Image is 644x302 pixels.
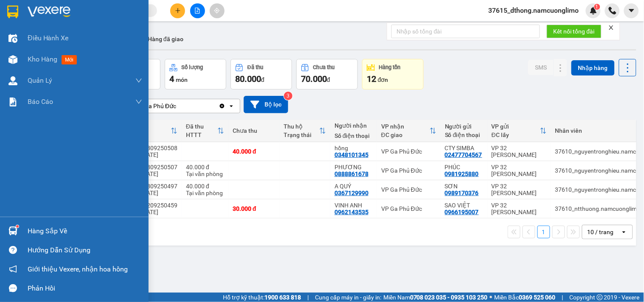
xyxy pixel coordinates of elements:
div: 0962143535 [335,209,368,215]
button: Số lượng4món [165,59,226,89]
div: 32MTT1309250508 [125,145,177,151]
b: Công ty TNHH Trọng Hiếu Phú Thọ - Nam Cường Limousine [103,10,332,33]
button: Hàng đã giao [141,29,190,49]
img: warehouse-icon [8,34,17,43]
span: Miền Bắc [495,293,556,302]
div: Tại văn phòng [186,171,224,177]
img: warehouse-icon [8,76,17,85]
span: Quản Lý [28,75,52,86]
button: SMS [528,60,554,75]
div: Tại văn phòng [186,190,224,196]
strong: 0369 525 060 [519,294,556,301]
div: VP nhận [381,123,430,130]
span: Báo cáo [28,96,53,107]
div: Người gửi [445,123,483,130]
span: plus [175,8,181,14]
div: ĐC giao [381,131,430,138]
button: Chưa thu70.000đ [296,59,358,89]
span: 1 [596,4,599,10]
span: caret-down [628,7,636,14]
div: 0989170376 [445,190,479,196]
div: Trạng thái [284,131,319,138]
li: Hotline: 1900400028 [79,46,355,57]
span: Giới thiệu Vexere, nhận hoa hồng [28,264,128,274]
span: Miền Nam [383,293,488,302]
div: PHƯƠNG [335,164,373,171]
div: Số điện thoại [335,132,373,139]
div: PHÚC [445,164,483,171]
th: Toggle SortBy [279,120,330,142]
sup: 1 [594,4,600,10]
div: Thu hộ [284,123,319,130]
span: đ [327,76,330,83]
strong: 1900 633 818 [264,294,301,301]
div: Người nhận [335,122,373,129]
div: 40.000 đ [233,148,275,155]
div: 09:29 [DATE] [125,151,177,158]
button: Hàng tồn12đơn [362,59,424,89]
div: CTY SIMBA [445,145,483,151]
div: 32MTT1209250459 [125,202,177,209]
div: VP 32 [PERSON_NAME] [492,202,547,215]
div: SƠN [445,183,483,190]
div: Số điện thoại [445,131,483,138]
div: Chưa thu [233,127,275,134]
div: VP 32 [PERSON_NAME] [492,183,547,196]
button: aim [210,3,225,18]
div: Hàng sắp về [28,225,142,238]
div: VP Ga Phủ Đức [381,186,436,193]
div: hồng [335,145,373,151]
th: Toggle SortBy [182,120,228,142]
div: 15:16 [DATE] [125,209,177,215]
div: Chưa thu [313,64,335,70]
div: VP Ga Phủ Đức [381,148,436,155]
div: 08:44 [DATE] [125,190,177,196]
button: file-add [190,3,205,18]
div: Hàng tồn [379,64,401,70]
span: đ [261,76,264,83]
span: mới [62,55,77,64]
span: aim [214,8,220,14]
input: Selected VP Ga Phủ Đức. [177,102,178,110]
img: phone-icon [609,7,616,14]
div: 0966195007 [445,209,479,215]
div: SAO VIỆT [445,202,483,209]
input: Nhập số tổng đài [391,25,540,38]
div: 30.000 đ [233,205,275,212]
span: ⚪️ [490,296,492,299]
svg: Clear value [219,103,225,109]
div: 40.000 đ [186,183,224,190]
button: Kết nối tổng đài [547,25,602,38]
span: down [135,98,142,105]
div: Đã thu [247,64,263,70]
svg: open [228,103,235,109]
span: question-circle [9,246,17,254]
span: Hỗ trợ kỹ thuật: [223,293,301,302]
img: logo-vxr [7,6,18,18]
th: Toggle SortBy [121,120,182,142]
span: 80.000 [235,74,261,84]
img: warehouse-icon [8,226,17,235]
div: Phản hồi [28,282,142,295]
span: 70.000 [301,74,327,84]
sup: 3 [284,92,292,100]
li: Số nhà [STREET_ADDRESS][PERSON_NAME] [79,36,355,46]
span: Kho hàng [28,55,57,63]
button: plus [170,3,185,18]
div: 0348101345 [335,151,368,158]
span: close [608,25,614,31]
div: 0367129990 [335,190,368,196]
div: A QUÝ [335,183,373,190]
div: VP 32 [PERSON_NAME] [492,164,547,177]
div: 0981925880 [445,171,479,177]
div: VP Ga Phủ Đức [381,167,436,174]
span: Cung cấp máy in - giấy in: [315,293,381,302]
button: caret-down [624,3,639,18]
span: 37615_dthong.namcuonglimo [482,5,586,16]
span: món [176,76,188,83]
div: VINH ANH [335,202,373,209]
svg: open [621,229,627,235]
div: 02477704567 [445,151,482,158]
span: 12 [367,74,376,84]
div: 0888861678 [335,171,368,177]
